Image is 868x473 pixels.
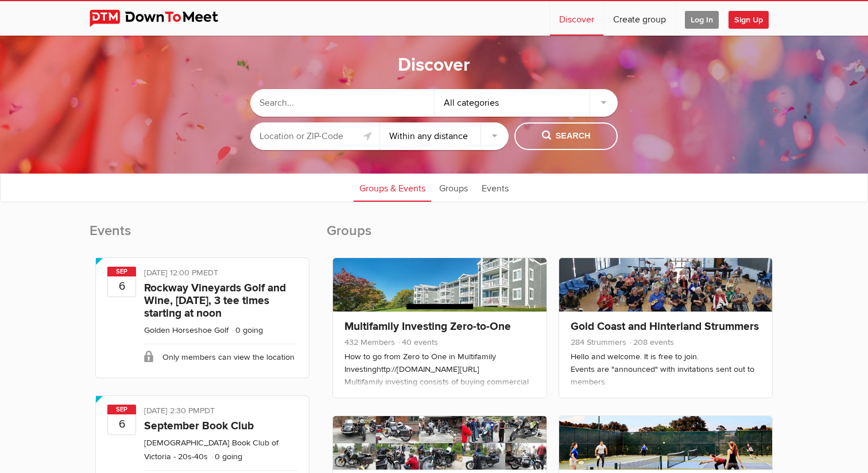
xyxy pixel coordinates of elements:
[144,267,297,282] div: [DATE] 12:00 PM
[550,1,603,36] a: Discover
[250,89,434,117] input: Search...
[90,222,315,252] h2: Events
[144,438,278,462] a: [DEMOGRAPHIC_DATA] Book Club of Victoria - 20s-40s
[203,268,218,278] span: America/Toronto
[514,122,618,150] button: Search
[435,89,618,117] div: All categories
[144,419,254,433] a: September Book Club
[108,276,135,297] b: 6
[571,337,626,347] span: 284 Strummers
[250,122,379,150] input: Location or ZIP-Code
[107,267,136,276] span: Sep
[354,173,431,202] a: Groups & Events
[90,10,236,27] img: DownToMeet
[728,11,769,29] span: Sign Up
[210,452,242,462] li: 0 going
[629,337,674,347] span: 208 events
[398,53,470,78] h1: Discover
[107,405,136,414] span: Sep
[676,1,728,36] a: Log In
[604,1,675,36] a: Create group
[200,406,215,416] span: America/Vancouver
[728,1,778,36] a: Sign Up
[144,281,286,320] a: Rockway Vineyards Golf and Wine, [DATE], 3 tee times starting at noon
[344,320,511,333] a: Multifamily Investing Zero-to-One
[144,405,297,420] div: [DATE] 2:30 PM
[108,414,135,434] b: 6
[476,173,514,202] a: Events
[231,325,263,335] li: 0 going
[397,337,438,347] span: 40 events
[144,344,297,370] div: Only members can view the location
[685,11,719,29] span: Log In
[542,130,591,143] span: Search
[327,222,778,252] h2: Groups
[433,173,474,202] a: Groups
[571,320,759,333] a: Gold Coast and Hinterland Strummers
[144,325,228,335] a: Golden Horseshoe Golf
[344,337,395,347] span: 432 Members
